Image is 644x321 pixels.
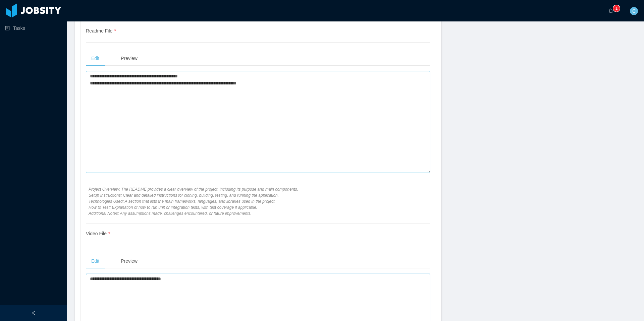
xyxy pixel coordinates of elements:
div: Edit [86,51,105,66]
span: C [632,7,636,15]
span: Project Overview: The README provides a clear overview of the project, including its purpose and ... [89,186,384,216]
div: Preview [115,51,143,66]
span: Video File [86,231,110,236]
a: icon: profileTasks [5,21,62,35]
i: icon: bell [608,8,613,13]
span: Readme File [86,28,116,34]
div: Edit [86,254,105,269]
p: 1 [615,5,618,12]
sup: 1 [613,5,620,12]
div: Preview [115,254,143,269]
